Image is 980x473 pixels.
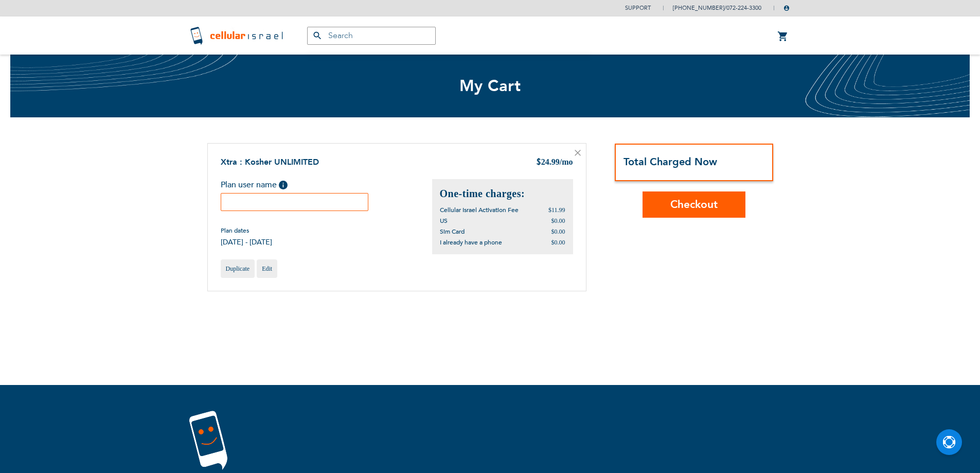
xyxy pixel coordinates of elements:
[548,206,565,214] span: $11.99
[625,4,651,12] a: Support
[459,75,521,97] span: My Cart
[279,181,288,189] span: Help
[226,265,250,272] span: Duplicate
[257,259,277,278] a: Edit
[262,265,272,272] span: Edit
[440,238,502,247] span: I already have a phone
[670,197,718,212] span: Checkout
[551,217,565,224] span: $0.00
[536,157,541,169] span: $
[221,226,272,235] span: Plan dates
[189,25,287,46] img: Cellular Israel Logo
[551,228,565,235] span: $0.00
[440,187,565,201] h2: One-time charges:
[221,156,319,168] a: Xtra : Kosher UNLIMITED
[551,239,565,246] span: $0.00
[643,191,745,218] button: Checkout
[307,27,436,45] input: Search
[440,206,519,214] span: Cellular Israel Activation Fee
[673,4,724,12] a: [PHONE_NUMBER]
[623,155,717,169] strong: Total Charged Now
[440,217,448,225] span: US
[560,157,573,166] span: /mo
[726,4,761,12] a: 072-224-3300
[663,1,761,15] li: /
[536,156,573,169] div: 24.99
[221,237,272,247] span: [DATE] - [DATE]
[221,179,277,190] span: Plan user name
[440,227,465,236] span: Sim Card
[221,259,255,278] a: Duplicate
